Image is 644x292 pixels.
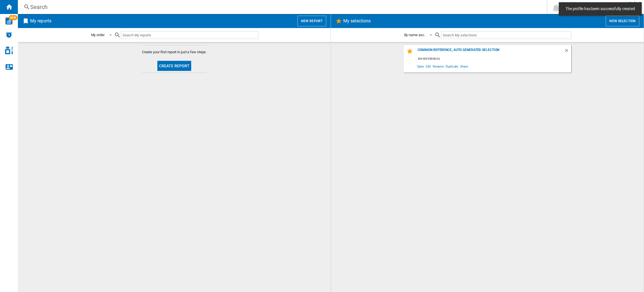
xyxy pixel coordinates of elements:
[459,62,469,70] span: Share
[432,62,445,70] span: Rename
[29,16,53,26] h2: My reports
[445,62,459,70] span: Duplicate
[142,50,207,55] span: Create your first report in just a few steps.
[416,48,564,55] div: Common reference, auto generated selection
[5,47,13,54] img: cosmetic-logo.svg
[30,3,532,11] div: Search
[441,31,571,39] input: Search My selections
[297,16,326,26] button: New report
[157,61,191,71] button: Create report
[404,33,425,37] div: By name asc.
[6,31,12,38] img: alerts-logo.svg
[425,62,432,70] span: Edit
[9,15,18,20] span: NEW
[121,31,258,39] input: Search My reports
[416,55,571,62] div: 296 references
[342,16,372,26] h2: My selections
[5,17,13,25] img: wise-card.svg
[564,6,637,12] span: The profile has been successfully created
[91,33,105,37] div: My order
[416,62,425,70] span: Open
[606,16,639,26] button: New selection
[564,48,571,55] div: Delete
